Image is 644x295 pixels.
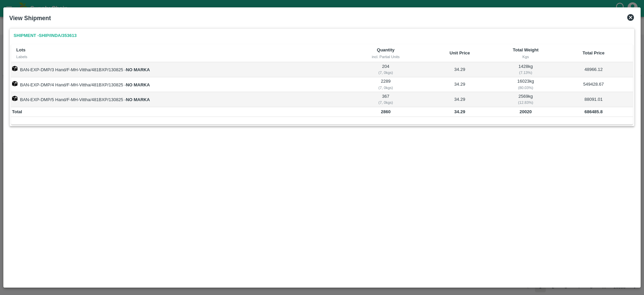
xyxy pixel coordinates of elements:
[520,109,532,114] b: 20020
[126,67,150,72] strong: NO MARKA
[12,109,22,114] b: Total
[16,54,344,60] div: Labels
[16,47,25,52] b: Lots
[554,77,633,92] td: 549428.67
[503,54,549,60] div: Kgs
[498,85,553,91] div: ( 80.03 %)
[497,77,554,92] td: 16023 kg
[9,15,51,22] b: View Shipment
[349,92,422,107] td: 367
[12,81,17,86] img: box
[11,30,79,42] a: Shipment -SHIP/INDA/353613
[584,109,602,114] b: 686485.8
[12,66,17,71] img: box
[126,97,150,102] strong: NO MARKA
[513,47,539,52] b: Total Weight
[422,77,497,92] td: 34.29
[350,85,421,91] div: ( 7, 0 kgs)
[422,62,497,77] td: 34.29
[377,47,395,52] b: Quantity
[498,99,553,106] div: ( 12.83 %)
[126,82,150,87] strong: NO MARKA
[422,92,497,107] td: 34.29
[554,62,633,77] td: 48966.12
[11,77,350,92] td: BAN-EXP-DMP/4 Hand/F-MH-Vittha/481BXP/130825 -
[497,92,554,107] td: 2569 kg
[350,99,421,106] div: ( 7, 0 kgs)
[355,54,417,60] div: incl. Partial Units
[349,62,422,77] td: 204
[449,50,470,55] b: Unit Price
[498,70,553,76] div: ( 7.13 %)
[11,62,350,77] td: BAN-EXP-DMP/3 Hand/F-MH-Vittha/481BXP/130825 -
[11,92,350,107] td: BAN-EXP-DMP/5 Hand/F-MH-Vittha/481BXP/130825 -
[554,92,633,107] td: 88091.01
[349,77,422,92] td: 2289
[12,96,17,101] img: box
[381,109,390,114] b: 2860
[583,50,605,55] b: Total Price
[497,62,554,77] td: 1428 kg
[454,109,465,114] b: 34.29
[350,70,421,76] div: ( 7, 0 kgs)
